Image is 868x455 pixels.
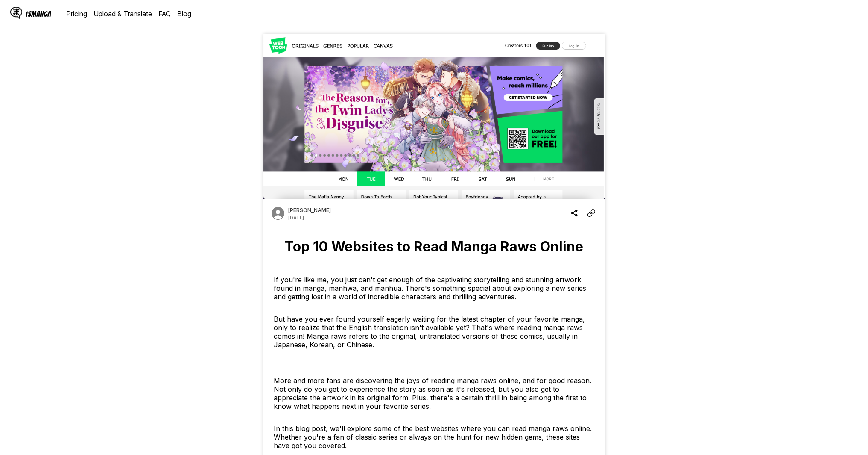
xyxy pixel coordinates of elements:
img: IsManga Logo [10,7,22,19]
a: FAQ [159,9,171,18]
p: In this blog post, we'll explore some of the best websites where you can read manga raws online. ... [274,424,595,450]
p: But have you ever found yourself eagerly waiting for the latest chapter of your favorite manga, o... [274,315,595,349]
a: Blog [178,9,191,18]
p: Author [288,207,331,213]
p: If you're like me, you just can't get enough of the captivating storytelling and stunning artwork... [274,275,595,301]
img: Copy Article Link [587,208,596,218]
img: Share blog [570,208,579,218]
img: Author avatar [270,206,286,221]
div: IsManga [26,10,51,18]
img: Cover [263,34,605,199]
h1: Top 10 Websites to Read Manga Raws Online [270,238,598,255]
a: IsManga LogoIsManga [10,7,67,21]
p: Date published [288,215,304,220]
p: More and more fans are discovering the joys of reading manga raws online, and for good reason. No... [274,376,595,411]
a: Pricing [67,9,87,18]
a: Upload & Translate [94,9,152,18]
